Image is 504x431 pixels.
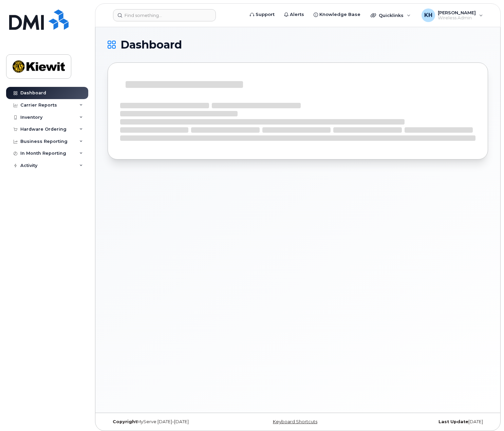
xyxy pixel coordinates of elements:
[438,419,468,424] strong: Last Update
[273,419,317,424] a: Keyboard Shortcuts
[361,419,488,425] div: [DATE]
[120,40,182,50] span: Dashboard
[108,419,235,425] div: MyServe [DATE]–[DATE]
[113,419,137,424] strong: Copyright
